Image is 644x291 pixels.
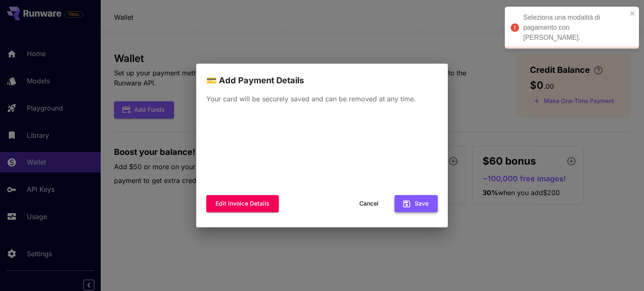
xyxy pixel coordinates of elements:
[205,112,439,190] iframe: Casella di inserimento pagamento sicuro con carta
[196,64,448,87] h2: 💳 Add Payment Details
[630,10,636,17] button: close
[523,13,627,43] div: Seleziona una modalità di pagamento con [PERSON_NAME].
[206,94,438,104] p: Your card will be securely saved and can be removed at any time.
[395,195,438,212] button: Save
[206,195,279,212] button: Edit invoice details
[350,195,388,212] button: Cancel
